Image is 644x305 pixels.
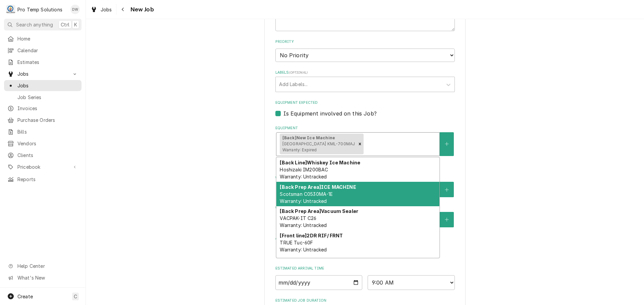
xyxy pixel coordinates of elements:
a: Go to What's New [4,272,82,283]
span: VACPAK-IT C26 Warranty: Untracked [280,215,327,228]
div: Labels [275,70,455,92]
div: P [6,5,15,14]
a: Go to Help Center [4,260,82,272]
a: Vendors [4,138,82,149]
div: DW [70,5,80,14]
span: Pricebook [17,163,68,170]
a: Go to Pricebook [4,161,82,172]
span: K [74,21,77,28]
div: Pro Temp Solutions [17,6,62,13]
span: Hoshizaki IM200BAC Warranty: Untracked [280,167,328,179]
div: Equipment [275,126,455,167]
strong: [Back Prep Area] Vacuum Sealer [280,208,358,214]
div: Who called in this service? [275,175,455,197]
span: TRUE Tuc-60F Warranty: Untracked [280,240,327,252]
div: Priority [275,39,455,62]
label: Equipment Expected [275,100,455,105]
input: Date [275,275,363,290]
button: Create New Contact [440,212,454,227]
button: Create New Equipment [440,132,454,156]
span: What's New [17,274,77,281]
strong: [Front line] Bar Cooler [280,257,333,263]
label: Is Equipment involved on this Job? [283,109,377,118]
span: Home [17,35,78,42]
strong: [Front line] 2DR RIF/ FRNT [280,233,343,238]
button: Navigate back [118,4,128,15]
label: Labels [275,70,455,75]
div: Pro Temp Solutions's Avatar [6,5,15,14]
span: C [74,293,77,300]
a: Jobs [4,80,82,91]
a: Calendar [4,45,82,56]
svg: Create New Contact [445,217,449,222]
span: Clients [17,152,78,159]
div: Remove [object Object] [356,134,364,154]
span: Ctrl [61,21,69,28]
span: Search anything [16,21,53,28]
a: Bills [4,126,82,137]
span: Calendar [17,47,78,54]
a: Purchase Orders [4,115,82,126]
strong: [Back Prep Area] ICE MACHINE [280,184,356,190]
span: Help Center [17,262,77,270]
span: Create [17,294,33,299]
label: Estimated Job Duration [275,298,455,303]
span: Vendors [17,140,78,147]
span: Bills [17,128,78,135]
div: Estimated Arrival Time [275,266,455,290]
strong: [Back Line] Whiskey Ice Machine [280,160,360,165]
a: Estimates [4,57,82,68]
span: [GEOGRAPHIC_DATA] KML-700MAJ Warranty: Expired [282,141,355,152]
span: Jobs [17,82,78,89]
div: Equipment Expected [275,100,455,117]
a: Jobs [88,4,115,15]
label: Attachments [275,236,455,241]
label: Equipment [275,126,455,131]
label: Estimated Arrival Time [275,266,455,271]
div: Attachments [275,236,455,258]
svg: Create New Equipment [445,142,449,146]
svg: Create New Contact [445,187,449,192]
span: Jobs [101,6,112,13]
a: Reports [4,174,82,185]
span: Purchase Orders [17,117,78,124]
a: Job Series [4,92,82,103]
strong: [Back] New Ice Machine [282,135,335,140]
a: Go to Jobs [4,68,82,79]
span: Jobs [17,70,68,77]
span: Reports [17,176,78,183]
a: Invoices [4,103,82,114]
a: Clients [4,150,82,161]
div: Dana Williams's Avatar [70,5,80,14]
button: Search anythingCtrlK [4,19,82,30]
span: Job Series [17,94,78,101]
span: Estimates [17,59,78,66]
label: Who should the tech(s) ask for? [275,206,455,211]
span: New Job [128,5,154,14]
span: ( optional ) [289,71,308,74]
label: Who called in this service? [275,175,455,181]
span: Invoices [17,105,78,112]
span: Scotsman C0530MA-1E Warranty: Untracked [280,191,333,204]
button: Create New Contact [440,182,454,197]
label: Priority [275,39,455,45]
a: Home [4,33,82,44]
div: Who should the tech(s) ask for? [275,206,455,227]
select: Time Select [368,275,455,290]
